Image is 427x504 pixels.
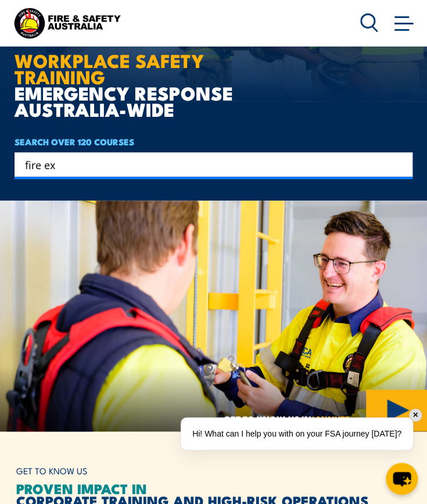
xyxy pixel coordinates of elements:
[392,156,408,173] button: Search magnifier button
[15,134,412,149] h4: SEARCH OVER 120 COURSES
[181,417,413,450] div: Hi! What can I help you with on your FSA journey [DATE]?
[311,412,350,426] strong: 1 MINUTE
[16,477,147,498] span: PROVEN IMPACT IN
[25,156,387,173] input: Search input
[409,409,422,421] div: ✕
[16,460,411,482] h6: GET TO KNOW US
[27,156,389,173] form: Search form
[15,45,204,91] strong: WORKPLACE SAFETY TRAINING
[386,463,418,495] button: chat-button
